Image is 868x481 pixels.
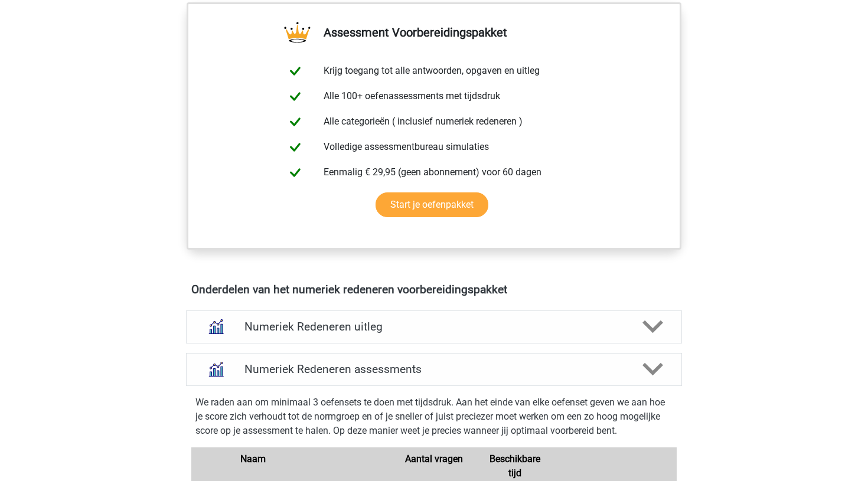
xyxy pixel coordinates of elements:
a: assessments Numeriek Redeneren assessments [181,353,687,386]
a: uitleg Numeriek Redeneren uitleg [181,310,687,343]
h4: Numeriek Redeneren uitleg [244,320,624,333]
img: numeriek redeneren assessments [201,354,231,384]
p: We raden aan om minimaal 3 oefensets te doen met tijdsdruk. Aan het einde van elke oefenset geven... [195,395,673,438]
img: numeriek redeneren uitleg [201,312,231,342]
h4: Onderdelen van het numeriek redeneren voorbereidingspakket [191,283,677,296]
div: Naam [231,452,393,480]
div: Aantal vragen [393,452,474,480]
h4: Numeriek Redeneren assessments [244,362,624,376]
a: Start je oefenpakket [376,192,488,217]
div: Beschikbare tijd [474,452,555,480]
